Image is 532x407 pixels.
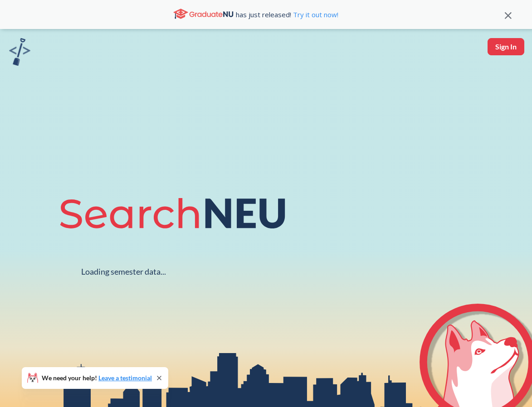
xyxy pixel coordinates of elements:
[488,38,524,55] button: Sign In
[98,374,152,382] a: Leave a testimonial
[42,375,152,381] span: We need your help!
[236,10,338,19] span: has just released!
[291,10,338,19] a: Try it out now!
[9,38,30,68] a: sandbox logo
[9,38,30,66] img: sandbox logo
[81,266,166,277] div: Loading semester data...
